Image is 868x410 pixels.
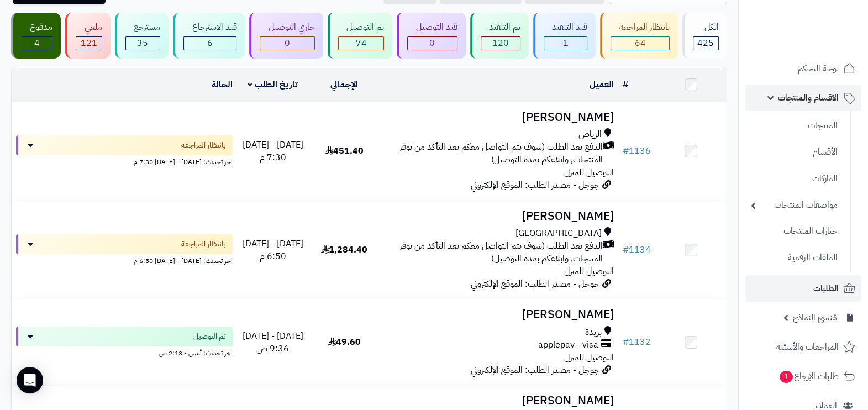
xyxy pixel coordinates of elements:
[63,13,112,59] a: ملغي 121
[385,395,614,407] h3: [PERSON_NAME]
[321,243,367,256] span: 1,284.40
[243,329,303,355] span: [DATE] - [DATE] 9:36 ص
[745,114,843,138] a: المنتجات
[585,326,602,339] span: بريدة
[181,239,226,250] span: بانتظار المراجعة
[243,237,303,263] span: [DATE] - [DATE] 6:50 م
[623,144,651,157] a: #1136
[745,167,843,191] a: الماركات
[408,37,456,50] div: 0
[623,335,629,349] span: #
[798,61,839,76] span: لوحة التحكم
[471,277,599,291] span: جوجل - مصدر الطلب: الموقع الإلكتروني
[243,138,303,164] span: [DATE] - [DATE] 7:30 م
[76,37,101,50] div: 121
[779,370,793,383] span: 1
[564,265,614,278] span: التوصيل للمنزل
[745,363,861,390] a: طلبات الإرجاع1
[385,111,614,124] h3: [PERSON_NAME]
[193,331,226,342] span: تم التوصيل
[611,37,669,50] div: 64
[481,21,520,34] div: تم التنفيذ
[407,21,457,34] div: قيد التوصيل
[126,37,160,50] div: 35
[813,281,839,296] span: الطلبات
[776,339,839,355] span: المراجعات والأسئلة
[623,243,651,256] a: #1134
[34,36,40,50] span: 4
[468,13,531,59] a: تم التنفيذ 120
[578,128,602,141] span: الرياض
[9,13,63,59] a: مدفوع 4
[325,144,364,157] span: 451.40
[17,367,43,393] div: Open Intercom Messenger
[778,90,839,106] span: الأقسام والمنتجات
[693,21,719,34] div: الكل
[745,275,861,302] a: الطلبات
[330,78,358,91] a: الإجمالي
[598,13,680,59] a: بانتظار المراجعة 64
[564,351,614,364] span: التوصيل للمنزل
[22,21,52,34] div: مدفوع
[260,21,314,34] div: جاري التوصيل
[385,210,614,223] h3: [PERSON_NAME]
[338,21,384,34] div: تم التوصيل
[184,37,236,50] div: 6
[544,21,587,34] div: قيد التنفيذ
[515,227,602,240] span: [GEOGRAPHIC_DATA]
[356,36,367,50] span: 74
[793,310,837,325] span: مُنشئ النماذج
[492,36,509,50] span: 120
[623,144,629,157] span: #
[531,13,598,59] a: قيد التنفيذ 1
[339,37,383,50] div: 74
[429,36,435,50] span: 0
[325,13,394,59] a: تم التوصيل 74
[745,55,861,82] a: لوحة التحكم
[590,78,614,91] a: العميل
[137,36,148,50] span: 35
[793,14,858,37] img: logo-2.png
[538,339,598,351] span: applepay - visa
[611,21,669,34] div: بانتظار المراجعة
[563,36,569,50] span: 1
[113,13,171,59] a: مسترجع 35
[183,21,236,34] div: قيد الاسترجاع
[247,13,325,59] a: جاري التوصيل 0
[544,37,587,50] div: 1
[623,335,651,349] a: #1132
[16,254,233,266] div: اخر تحديث: [DATE] - [DATE] 6:50 م
[212,78,233,91] a: الحالة
[81,36,97,50] span: 121
[634,36,645,50] span: 64
[181,140,226,151] span: بانتظار المراجعة
[623,78,628,91] a: #
[778,369,839,384] span: طلبات الإرجاع
[385,141,603,166] span: الدفع بعد الطلب (سوف يتم التواصل معكم بعد التأكد من توفر المنتجات, وابلاغكم بمدة التوصيل)
[623,243,629,256] span: #
[22,37,52,50] div: 4
[680,13,729,59] a: الكل425
[125,21,160,34] div: مسترجع
[745,140,843,164] a: الأقسام
[745,246,843,270] a: الملفات الرقمية
[285,36,290,50] span: 0
[260,37,314,50] div: 0
[481,37,520,50] div: 120
[471,178,599,192] span: جوجل - مصدر الطلب: الموقع الإلكتروني
[76,21,102,34] div: ملغي
[697,36,714,50] span: 425
[394,13,467,59] a: قيد التوصيل 0
[745,193,843,217] a: مواصفات المنتجات
[385,308,614,321] h3: [PERSON_NAME]
[385,240,603,265] span: الدفع بعد الطلب (سوف يتم التواصل معكم بعد التأكد من توفر المنتجات, وابلاغكم بمدة التوصيل)
[471,364,599,377] span: جوجل - مصدر الطلب: الموقع الإلكتروني
[16,346,233,358] div: اخر تحديث: أمس - 2:13 ص
[328,335,361,349] span: 49.60
[171,13,247,59] a: قيد الاسترجاع 6
[745,219,843,243] a: خيارات المنتجات
[207,36,213,50] span: 6
[745,334,861,360] a: المراجعات والأسئلة
[564,166,614,179] span: التوصيل للمنزل
[16,155,233,167] div: اخر تحديث: [DATE] - [DATE] 7:30 م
